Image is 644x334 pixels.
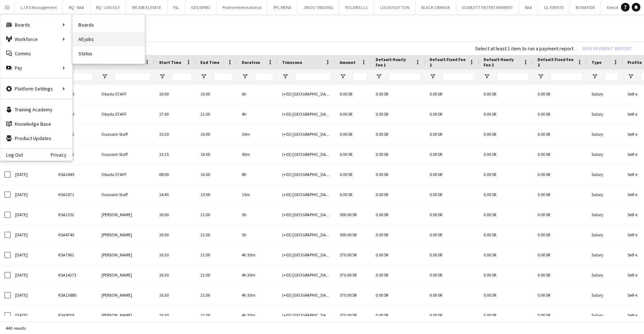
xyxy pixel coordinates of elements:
div: 0.00 SR [371,185,425,204]
div: 21:00 [196,265,237,285]
div: 0.00 SR [371,84,425,104]
div: (+03) [GEOGRAPHIC_DATA] [278,124,335,144]
div: (+03) [GEOGRAPHIC_DATA] [278,104,335,124]
div: 5h [237,225,278,245]
div: 0.00 SR [479,104,533,124]
div: 0.00 SR [425,225,479,245]
button: Open Filter Menu [340,73,346,80]
div: 16:30 [155,305,196,325]
div: 0.00 SR [371,265,425,285]
span: Type [591,60,602,65]
button: YSL [167,0,185,14]
div: 0.00 SR [533,225,587,245]
button: BLACK ORANGE [416,0,456,14]
div: 16:00 [196,144,237,164]
button: GES/SPIRO [185,0,217,14]
a: All jobs [73,32,145,46]
div: 0.00 SR [425,265,479,285]
div: 0.00 SR [425,245,479,265]
input: Type Filter Input [604,72,619,81]
div: 16:00 [155,225,196,245]
div: 0.00 SR [533,185,587,204]
div: (+03) [GEOGRAPHIC_DATA] [278,285,335,305]
span: Ouassim Staff [101,192,128,197]
span: Obada STAFF [101,172,127,177]
span: Ouassim Staff [101,152,128,157]
div: 0.00 SR [371,205,425,224]
a: Product Updates [0,131,72,145]
div: 08:00 [155,164,196,184]
div: 0.00 SR [425,185,479,204]
button: Open Filter Menu [200,73,207,80]
span: [PERSON_NAME] [101,252,132,258]
div: Salary [587,225,623,245]
input: Default Hourly Fee 1 Filter Input [389,72,421,81]
div: 0.00 SR [479,164,533,184]
div: 0.00 SR [533,285,587,305]
div: 0.00 SR [533,164,587,184]
div: 21:00 [196,285,237,305]
div: Salary [587,285,623,305]
div: 0.00 SR [425,144,479,164]
span: [PERSON_NAME] [101,292,132,298]
div: Salary [587,305,623,325]
div: Platform Settings [0,82,72,96]
div: [DATE] [11,185,54,204]
div: 0.00 SR [479,305,533,325]
div: KSA2449 [54,84,97,104]
span: 0.00 SR [340,131,352,137]
div: 15:00 [196,185,237,204]
span: 0.00 SR [340,172,352,177]
button: GL EVENTS [538,0,570,14]
div: Boards [0,18,72,32]
div: 0.00 SR [425,205,479,224]
input: Timezone Filter Input [295,72,331,81]
div: KSA2449 [54,104,97,124]
div: 0.00 SR [479,205,533,224]
div: (+03) [GEOGRAPHIC_DATA] [278,265,335,285]
div: KSA2449 [54,164,97,184]
div: 0.00 SR [533,265,587,285]
div: 6h [237,84,278,104]
div: 0.00 SR [479,185,533,204]
div: 0.00 SR [479,144,533,164]
div: (+03) [GEOGRAPHIC_DATA] [278,84,335,104]
div: 0.00 SR [479,285,533,305]
div: 0.00 SR [533,84,587,104]
div: KSA13880 [54,285,97,305]
div: 45m [237,144,278,164]
div: 0.00 SR [479,225,533,245]
a: Training Academy [0,102,72,117]
span: 370.00 SR [340,252,357,258]
div: 16:00 [196,164,237,184]
div: 0.00 SR [425,285,479,305]
button: SCARLETT ENTERTAINMENT [456,0,519,14]
a: Privacy [51,152,72,158]
div: KSA14273 [54,265,97,285]
span: 0.00 SR [340,111,352,117]
div: (+03) [GEOGRAPHIC_DATA] [278,205,335,224]
div: 21:00 [196,305,237,325]
button: Open Filter Menu [538,73,544,80]
a: Log Out [0,152,23,158]
input: Start Time Filter Input [172,72,192,81]
div: 0.00 SR [533,144,587,164]
div: 16:30 [155,245,196,265]
button: Open Filter Menu [627,73,634,80]
button: LOUIS VUITTON [374,0,416,14]
div: Pay [0,61,72,75]
div: Select at least 1 item to run a payment report [475,45,573,52]
span: Default Hourly Fee 2 [484,57,520,68]
div: KSA2071 [54,124,97,144]
div: KSA7961 [54,245,97,265]
div: 0.00 SR [533,245,587,265]
div: [DATE] [11,305,54,325]
div: 14:45 [155,185,196,204]
span: 370.00 SR [340,272,357,278]
span: 370.00 SR [340,292,357,298]
div: 15m [237,185,278,204]
div: 4h 30m [237,245,278,265]
button: L.I.P.S Management [15,0,63,14]
div: [DATE] [11,205,54,224]
div: 0.00 SR [371,144,425,164]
